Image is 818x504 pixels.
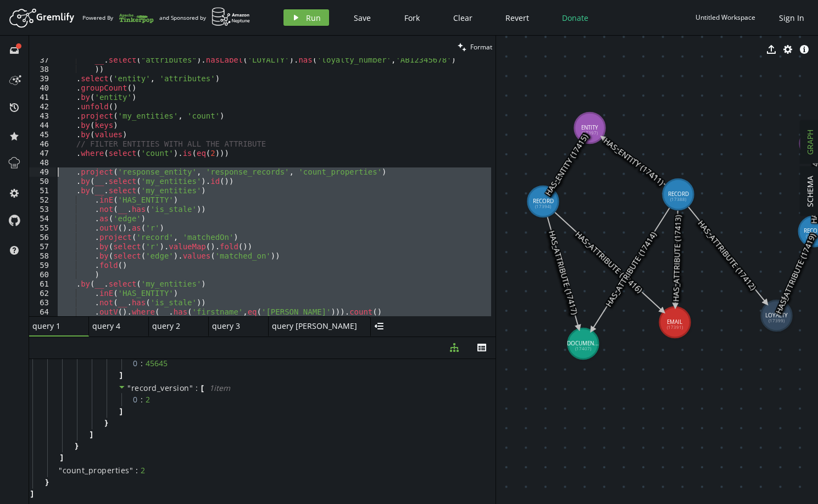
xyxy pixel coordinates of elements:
span: Clear [453,13,472,23]
span: [ [201,383,204,393]
span: Revert [505,13,529,23]
span: 1 item [209,383,230,393]
span: Sign In [779,13,804,23]
button: Format [454,36,496,58]
tspan: RECORD [668,190,689,198]
span: ] [59,452,63,462]
span: Donate [562,13,588,23]
div: 57 [29,242,56,251]
span: Run [306,13,321,23]
div: 59 [29,261,56,270]
span: : [136,466,138,475]
span: Save [354,13,371,23]
span: " [190,383,193,393]
span: ] [88,429,93,439]
div: 2 [146,395,150,405]
div: 63 [29,298,56,307]
div: 61 [29,279,56,289]
div: 43 [29,111,56,121]
span: query 1 [32,321,76,331]
div: 39 [29,74,56,83]
button: Save [346,9,379,26]
span: count_properties [63,466,130,475]
span: } [74,441,78,451]
span: ] [118,370,123,380]
button: Donate [554,9,597,26]
span: } [103,418,108,428]
tspan: DOCUMEN... [567,339,599,347]
div: 40 [29,83,56,93]
span: } [44,477,48,487]
button: Sign In [774,9,810,26]
div: Untitled Workspace [695,13,755,21]
div: 44 [29,121,56,130]
div: 54 [29,214,56,223]
img: AWS Neptune [212,7,251,26]
tspan: (17397) [582,130,598,136]
div: Powered By [82,8,154,27]
span: query 3 [212,321,256,331]
tspan: (17399) [769,318,786,323]
div: 55 [29,223,56,233]
span: : [196,383,198,393]
tspan: (17394) [535,204,552,209]
div: 37 [29,55,56,65]
div: and Sponsored by [159,7,251,28]
div: : [141,395,143,405]
div: 45 [29,130,56,139]
div: 56 [29,233,56,242]
button: Revert [497,9,537,26]
span: ] [29,489,34,499]
tspan: RECORD [533,197,554,205]
span: query 4 [92,321,136,331]
span: query 2 [152,321,196,331]
div: 52 [29,195,56,205]
div: 46 [29,139,56,149]
span: GRAPH [804,130,815,155]
div: 62 [29,289,56,298]
tspan: LOYALTY [766,311,788,319]
span: Format [470,42,492,52]
span: ] [118,406,123,416]
span: " [127,383,131,393]
div: 42 [29,102,56,111]
div: 50 [29,177,56,186]
div: 48 [29,158,56,167]
span: 0 [133,359,146,368]
div: 60 [29,270,56,279]
tspan: (17407) [575,346,592,351]
div: 47 [29,149,56,158]
span: 0 [133,395,146,405]
div: 64 [29,307,56,317]
div: 38 [29,65,56,74]
span: query [PERSON_NAME] [272,321,358,331]
tspan: (17388) [670,197,687,202]
button: Fork [396,9,429,26]
div: 45645 [146,359,168,368]
span: " [130,465,133,475]
span: Fork [404,13,420,23]
div: 41 [29,93,56,102]
div: 2 [141,466,145,475]
tspan: EMAIL [667,318,683,326]
text: HAS_ATTRIBUTE (17413) [670,215,683,301]
tspan: (17391) [667,324,683,330]
div: 51 [29,186,56,195]
button: Clear [445,9,481,26]
div: 58 [29,251,56,261]
span: " [59,465,63,475]
span: record_version [131,383,190,393]
button: Run [283,9,329,26]
tspan: ENTITY [581,124,598,131]
div: : [141,359,143,368]
div: 53 [29,205,56,214]
span: SCHEMA [804,176,815,207]
div: 49 [29,167,56,177]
